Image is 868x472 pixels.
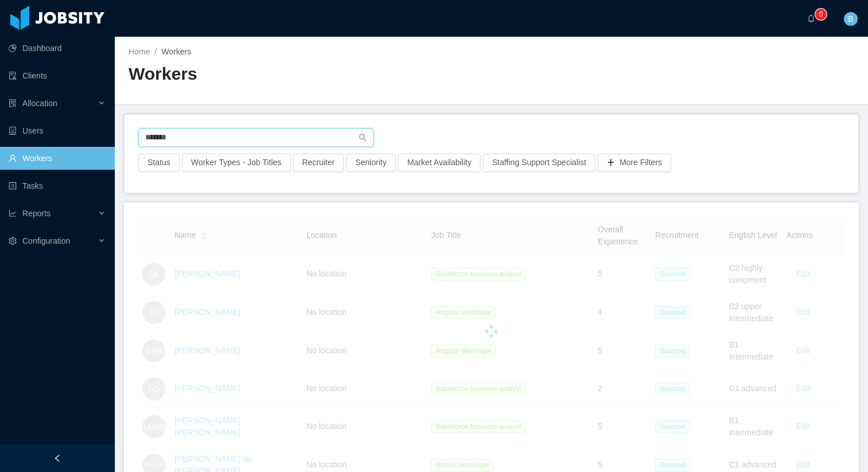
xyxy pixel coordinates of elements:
a: icon: userWorkers [9,147,106,170]
a: icon: pie-chartDashboard [9,37,106,60]
button: Worker Types - Job Titles [182,154,290,172]
span: Reports [22,209,51,218]
span: B [848,12,853,26]
sup: 0 [815,9,827,20]
button: Status [138,154,180,172]
a: icon: robotUsers [9,119,106,142]
i: icon: search [359,134,367,142]
span: Allocation [22,99,57,108]
span: Workers [161,47,191,56]
i: icon: solution [9,99,17,107]
i: icon: bell [807,14,815,22]
button: Staffing Support Specialist [483,154,595,172]
button: Market Availability [398,154,480,172]
h2: Workers [129,63,491,86]
button: Recruiter [293,154,344,172]
i: icon: line-chart [9,209,17,217]
a: icon: profileTasks [9,174,106,197]
span: / [154,47,157,56]
button: Seniority [346,154,396,172]
a: Home [129,47,150,56]
a: icon: auditClients [9,64,106,87]
span: Configuration [22,236,70,245]
button: icon: plusMore Filters [598,154,671,172]
i: icon: setting [9,237,17,245]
